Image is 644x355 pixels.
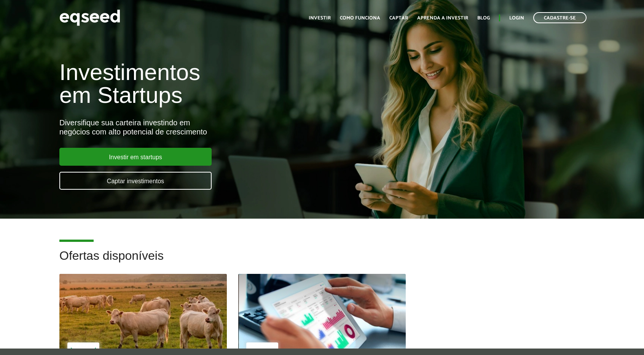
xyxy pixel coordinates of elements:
[59,172,212,190] a: Captar investimentos
[340,16,380,21] a: Como funciona
[59,148,212,166] a: Investir em startups
[59,249,585,274] h2: Ofertas disponíveis
[309,16,331,21] a: Investir
[59,118,370,136] div: Diversifique sua carteira investindo em negócios com alto potencial de crescimento
[533,12,587,23] a: Cadastre-se
[389,16,408,21] a: Captar
[59,8,120,28] img: EqSeed
[509,16,524,21] a: Login
[417,16,468,21] a: Aprenda a investir
[477,16,490,21] a: Blog
[59,61,370,107] h1: Investimentos em Startups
